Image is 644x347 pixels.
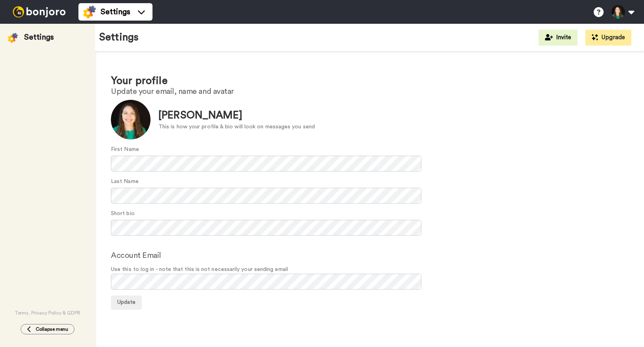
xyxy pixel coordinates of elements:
[111,210,135,218] label: Short bio
[83,6,96,18] img: settings-colored.svg
[36,326,68,332] span: Collapse menu
[158,108,315,123] div: [PERSON_NAME]
[99,32,139,43] h1: Settings
[111,296,142,310] button: Update
[111,87,628,96] h2: Update your email, name and avatar
[158,123,315,131] div: This is how your profile & bio will look on messages you send
[111,265,628,274] span: Use this to log in - note that this is not necessarily your sending email
[585,30,631,46] button: Upgrade
[539,30,577,46] button: Invite
[111,145,139,154] label: First Name
[101,6,130,17] span: Settings
[111,250,161,261] label: Account Email
[111,177,139,186] label: Last Name
[111,75,628,87] h1: Your profile
[8,33,18,43] img: settings-colored.svg
[21,324,74,334] button: Collapse menu
[117,299,135,305] span: Update
[24,32,54,43] div: Settings
[10,6,69,17] img: bj-logo-header-white.svg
